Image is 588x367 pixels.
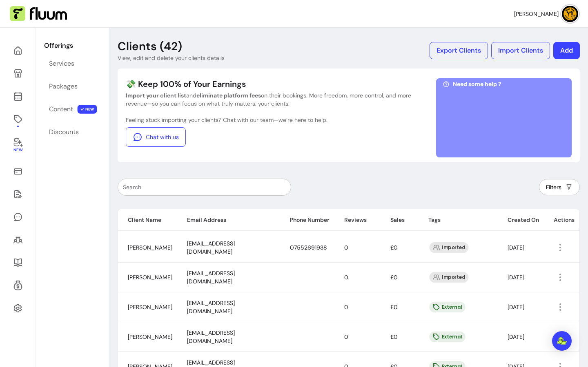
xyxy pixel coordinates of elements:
[49,127,79,137] div: Discounts
[508,303,524,311] span: [DATE]
[10,64,26,83] a: My Page
[514,6,578,22] button: avatar[PERSON_NAME]
[49,104,73,114] div: Content
[128,333,172,340] span: [PERSON_NAME]
[553,42,580,59] button: Add
[390,244,398,251] span: £0
[508,274,524,281] span: [DATE]
[10,298,26,318] a: Settings
[429,332,465,343] div: External
[44,41,100,51] p: Offerings
[44,122,100,142] a: Discounts
[290,244,327,251] span: 07552691938
[126,78,412,90] p: 💸 Keep 100% of Your Earnings
[419,209,498,231] th: Tags
[13,148,22,153] span: New
[430,42,488,59] button: Export Clients
[126,116,412,124] p: Feeling stuck importing your clients? Chat with our team—we’re here to help.
[10,132,26,158] a: New
[10,230,26,250] a: Clients
[514,10,559,18] span: [PERSON_NAME]
[10,276,26,295] a: Refer & Earn
[390,303,398,311] span: £0
[344,333,348,340] span: 0
[508,333,524,340] span: [DATE]
[49,59,74,69] div: Services
[177,209,280,231] th: Email Address
[544,209,579,231] th: Actions
[44,99,100,119] a: Content NEW
[344,274,348,281] span: 0
[10,41,26,60] a: Home
[10,253,26,272] a: Resources
[10,184,26,204] a: Waivers
[118,209,177,231] th: Client Name
[49,82,78,91] div: Packages
[123,183,286,191] input: Search
[280,209,334,231] th: Phone Number
[552,331,572,351] div: Open Intercom Messenger
[118,54,225,62] p: View, edit and delete your clients details
[429,302,465,313] div: External
[562,6,578,22] img: avatar
[344,303,348,311] span: 0
[187,299,235,315] span: [EMAIL_ADDRESS][DOMAIN_NAME]
[187,329,235,345] span: [EMAIL_ADDRESS][DOMAIN_NAME]
[508,244,524,251] span: [DATE]
[10,109,26,129] a: Offerings
[390,274,398,281] span: £0
[539,179,580,195] button: Filters
[10,6,67,22] img: Fluum Logo
[126,92,186,99] b: Import your client list
[381,209,419,231] th: Sales
[44,77,100,96] a: Packages
[128,274,172,281] span: [PERSON_NAME]
[187,240,235,255] span: [EMAIL_ADDRESS][DOMAIN_NAME]
[187,270,235,285] span: [EMAIL_ADDRESS][DOMAIN_NAME]
[344,244,348,251] span: 0
[128,244,172,251] span: [PERSON_NAME]
[498,209,544,231] th: Created On
[390,333,398,340] span: £0
[126,127,186,147] a: Chat with us
[491,42,550,59] button: Import Clients
[453,80,501,88] span: Need some help ?
[118,39,182,54] p: Clients (42)
[128,303,172,311] span: [PERSON_NAME]
[44,54,100,73] a: Services
[334,209,381,231] th: Reviews
[196,92,261,99] b: eliminate platform fees
[429,272,468,283] div: Imported
[10,207,26,227] a: My Messages
[10,161,26,181] a: Sales
[429,242,468,253] div: Imported
[10,86,26,106] a: Calendar
[126,91,412,108] p: and on their bookings. More freedom, more control, and more revenue—so you can focus on what trul...
[78,105,97,114] span: NEW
